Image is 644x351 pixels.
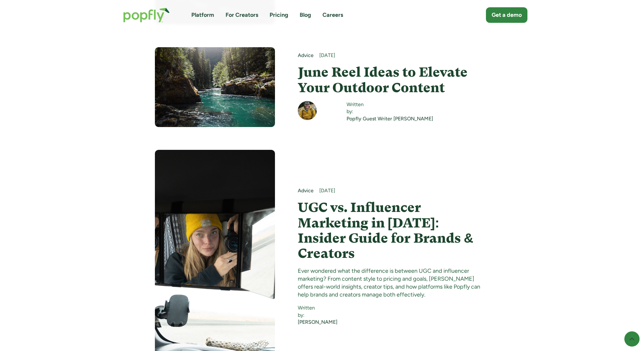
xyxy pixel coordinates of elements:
a: Careers [322,11,343,19]
a: Pricing [270,11,288,19]
a: UGC vs. Influencer Marketing in [DATE]: Insider Guide for Brands & Creators [298,200,489,261]
a: home [117,1,176,29]
div: [DATE] [319,187,489,194]
div: Get a demo [492,11,522,19]
img: Tranquil river in forrest picture taken by content creator. [155,47,275,127]
a: Advice [298,52,314,59]
div: Ever wondered what the difference is between UGC and influencer marketing? From content style to ... [298,267,489,299]
div: [DATE] [319,52,489,59]
a: Advice [298,187,314,194]
a: For Creators [226,11,258,19]
div: Written by: [298,304,337,319]
a: Get a demo [486,7,527,23]
a: [PERSON_NAME] [298,319,337,326]
a: June Reel Ideas to Elevate Your Outdoor Content [298,65,489,95]
a: Popfly Guest Writer [PERSON_NAME] [347,115,489,122]
div: Written by: [347,101,489,115]
a: Blog [300,11,311,19]
a: Platform [191,11,214,19]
